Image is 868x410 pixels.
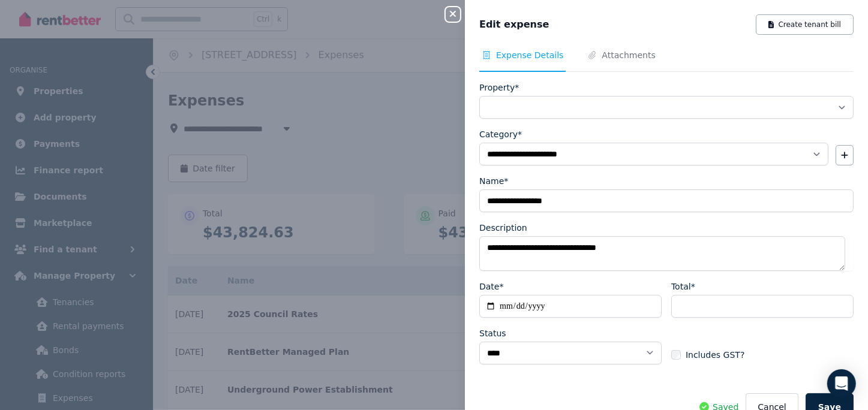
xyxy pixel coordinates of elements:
input: Includes GST? [671,350,681,360]
label: Total* [671,281,695,293]
label: Status [479,327,506,339]
label: Name* [479,175,508,187]
div: Open Intercom Messenger [827,369,856,398]
span: Attachments [602,49,655,61]
span: Expense Details [496,49,563,61]
span: Includes GST? [686,349,744,361]
label: Property* [479,82,519,94]
label: Date* [479,281,503,293]
label: Description [479,222,527,234]
nav: Tabs [479,49,854,72]
button: Create tenant bill [756,14,854,35]
label: Category* [479,128,522,140]
span: Edit expense [479,17,549,32]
